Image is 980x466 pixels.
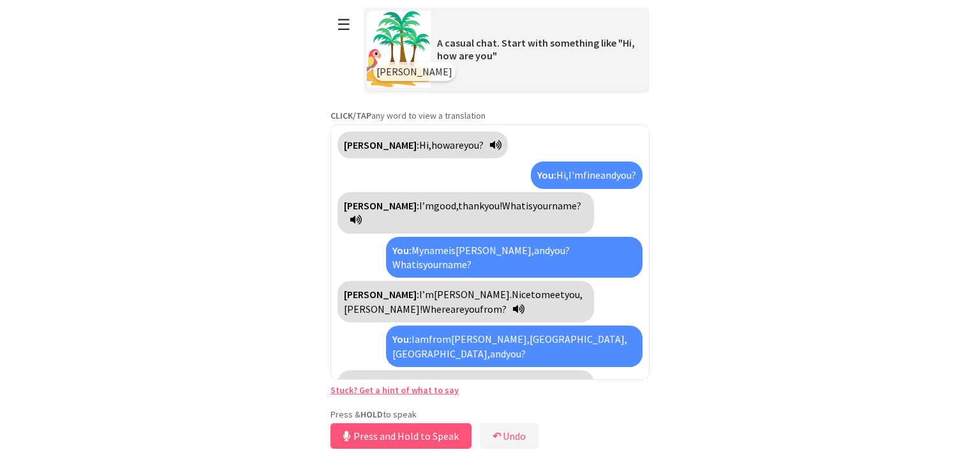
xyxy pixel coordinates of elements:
[386,326,642,367] div: Click to translate
[330,8,357,41] button: ☰
[616,169,636,181] span: you?
[480,303,507,315] span: from?
[419,139,431,151] span: Hi,
[533,199,552,212] span: your
[392,244,412,257] strong: You:
[330,110,650,121] p: any word to view a translation
[392,347,490,360] span: [GEOGRAPHIC_DATA],
[419,377,434,390] span: I’m
[583,169,600,181] span: fine
[550,244,570,257] span: you?
[330,384,459,396] a: Stuck? Get a hint of what to say
[534,377,545,390] span: do
[502,199,526,212] span: What
[486,377,510,390] span: town.
[568,169,583,181] span: I'm
[531,162,642,188] div: Click to translate
[530,333,627,345] span: [GEOGRAPHIC_DATA],
[386,237,642,278] div: Click to translate
[586,377,597,390] span: do
[431,139,450,151] span: how
[597,377,605,390] span: in
[490,347,506,360] span: and
[484,199,502,212] span: you!
[545,377,560,390] span: you
[442,258,471,271] span: name?
[338,192,594,234] div: Click to translate
[338,370,594,412] div: Click to translate
[464,303,480,315] span: you
[338,132,508,158] div: Click to translate
[458,199,484,212] span: thank
[392,258,416,271] span: What
[437,36,635,62] span: A casual chat. Start with something like "Hi, how are you"
[456,377,461,390] span: a
[392,333,412,345] strong: You:
[424,244,449,257] span: name
[480,423,538,449] button: ↶Undo
[642,377,668,390] span: time?
[456,244,534,257] span: [PERSON_NAME],
[625,377,642,390] span: free
[412,244,424,257] span: My
[493,430,501,442] b: ↶
[422,303,450,315] span: Where
[451,333,530,345] span: [PERSON_NAME],
[344,199,419,212] strong: [PERSON_NAME]:
[552,199,581,212] span: name?
[434,377,456,390] span: from
[534,244,550,257] span: and
[344,288,419,301] strong: [PERSON_NAME]:
[531,288,541,301] span: to
[344,377,419,390] strong: [PERSON_NAME]:
[344,139,419,151] strong: [PERSON_NAME]:
[506,347,526,360] span: you?
[419,288,434,301] span: I’m
[461,377,486,390] span: small
[600,169,616,181] span: and
[434,199,458,212] span: good,
[560,377,576,390] span: like
[330,409,650,420] p: Press & to speak
[429,333,451,345] span: from
[576,377,586,390] span: to
[344,303,422,315] span: [PERSON_NAME]!
[415,333,429,345] span: am
[605,377,625,390] span: your
[330,423,471,449] button: Press and Hold to Speak
[423,258,442,271] span: your
[416,258,423,271] span: is
[338,281,594,322] div: Click to translate
[556,169,568,181] span: Hi,
[541,288,565,301] span: meet
[376,65,452,78] span: [PERSON_NAME]
[565,288,583,301] span: you,
[360,409,383,420] strong: HOLD
[412,333,415,345] span: I
[464,139,484,151] span: you?
[450,139,464,151] span: are
[330,110,371,121] strong: CLICK/TAP
[449,244,456,257] span: is
[367,11,431,87] img: Scenario Image
[537,169,556,181] strong: You:
[512,288,531,301] span: Nice
[526,199,533,212] span: is
[434,288,512,301] span: [PERSON_NAME].
[510,377,534,390] span: What
[450,303,464,315] span: are
[419,199,434,212] span: I’m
